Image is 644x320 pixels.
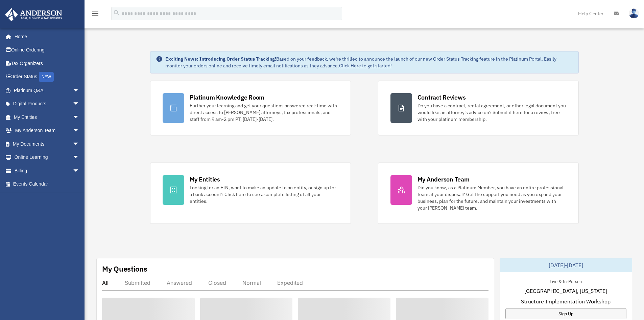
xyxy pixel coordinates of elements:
[39,72,54,82] div: NEW
[5,43,90,57] a: Online Ordering
[5,164,90,177] a: Billingarrow_drop_down
[102,279,109,286] div: All
[339,63,392,69] a: Click Here to get started!
[73,97,86,111] span: arrow_drop_down
[5,124,90,137] a: My Anderson Teamarrow_drop_down
[208,279,226,286] div: Closed
[91,9,99,18] i: menu
[5,84,90,97] a: Platinum Q&Aarrow_drop_down
[91,12,99,18] a: menu
[73,84,86,98] span: arrow_drop_down
[113,9,120,17] i: search
[418,93,466,102] div: Contract Reviews
[505,308,626,319] a: Sign Up
[378,163,579,224] a: My Anderson Team Did you know, as a Platinum Member, you have an entire professional team at your...
[165,56,276,62] strong: Exciting News: Introducing Order Status Tracking!
[418,175,470,184] div: My Anderson Team
[73,151,86,165] span: arrow_drop_down
[73,124,86,138] span: arrow_drop_down
[500,258,632,272] div: [DATE]-[DATE]
[150,81,351,135] a: Platinum Knowledge Room Further your learning and get your questions answered real-time with dire...
[418,184,566,211] div: Did you know, as a Platinum Member, you have an entire professional team at your disposal? Get th...
[242,279,261,286] div: Normal
[73,164,86,178] span: arrow_drop_down
[629,8,639,18] img: User Pic
[102,264,147,274] div: My Questions
[190,184,338,205] div: Looking for an EIN, want to make an update to an entity, or sign up for a bank account? Click her...
[521,297,611,305] span: Structure Implementation Workshop
[5,151,90,164] a: Online Learningarrow_drop_down
[190,175,220,184] div: My Entities
[5,70,90,84] a: Order StatusNEW
[73,137,86,151] span: arrow_drop_down
[167,279,192,286] div: Answered
[73,110,86,124] span: arrow_drop_down
[277,279,303,286] div: Expedited
[3,8,64,21] img: Anderson Advisors Platinum Portal
[544,277,587,284] div: Live & In-Person
[524,287,607,295] span: [GEOGRAPHIC_DATA], [US_STATE]
[165,56,573,69] div: Based on your feedback, we're thrilled to announce the launch of our new Order Status Tracking fe...
[5,110,90,124] a: My Entitiesarrow_drop_down
[190,93,265,102] div: Platinum Knowledge Room
[5,57,90,70] a: Tax Organizers
[150,163,351,224] a: My Entities Looking for an EIN, want to make an update to an entity, or sign up for a bank accoun...
[5,30,86,43] a: Home
[5,97,90,111] a: Digital Productsarrow_drop_down
[125,279,150,286] div: Submitted
[5,137,90,151] a: My Documentsarrow_drop_down
[190,102,338,123] div: Further your learning and get your questions answered real-time with direct access to [PERSON_NAM...
[378,81,579,135] a: Contract Reviews Do you have a contract, rental agreement, or other legal document you would like...
[418,102,566,123] div: Do you have a contract, rental agreement, or other legal document you would like an attorney's ad...
[5,177,90,191] a: Events Calendar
